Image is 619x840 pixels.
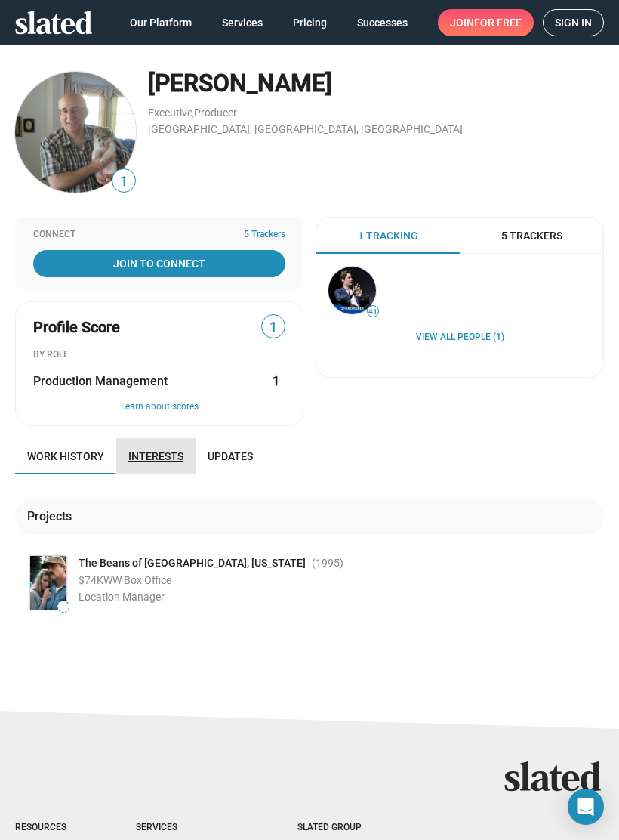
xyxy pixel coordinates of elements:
span: 1 [112,171,135,192]
span: Production Management [33,373,168,389]
a: Pricing [281,9,339,36]
span: The Beans of [GEOGRAPHIC_DATA], [US_STATE] [79,556,306,570]
span: for free [474,9,522,36]
span: 1 [262,317,285,338]
a: Producer [194,107,237,119]
div: Projects [27,508,78,524]
button: Learn about scores [33,401,285,413]
span: 41 [368,307,378,317]
div: BY ROLE [33,349,285,361]
span: Services [222,9,263,36]
span: 5 Trackers [244,229,285,241]
span: Sign in [555,10,592,36]
div: Open Intercom Messenger [568,789,604,825]
a: Join To Connect [33,250,285,277]
a: Work history [15,438,116,474]
div: Connect [33,229,285,241]
a: Updates [196,438,265,474]
span: Successes [357,9,408,36]
span: — [58,603,69,611]
span: Join [450,9,522,36]
a: Joinfor free [438,9,534,36]
a: [GEOGRAPHIC_DATA], [GEOGRAPHIC_DATA], [GEOGRAPHIC_DATA] [148,123,463,135]
span: Join To Connect [36,250,282,277]
span: 1 Tracking [358,229,418,243]
div: [PERSON_NAME] [148,67,604,100]
span: , [192,110,194,118]
span: Profile Score [33,317,120,338]
a: Our Platform [118,9,204,36]
span: Interests [128,450,183,462]
a: View all People (1) [416,332,504,344]
a: Services [210,9,275,36]
a: Sign in [543,9,604,36]
span: Work history [27,450,104,462]
span: 5 Trackers [501,229,562,243]
span: Our Platform [130,9,192,36]
a: Interests [116,438,196,474]
img: Stephan Paternot [328,267,376,314]
strong: 1 [273,373,279,389]
span: $74K [79,574,103,586]
span: (1995 ) [312,556,343,570]
div: Slated Group [297,822,400,834]
img: Poster: The Beans of Egypt, Maine [30,556,66,610]
span: Location Manager [79,591,165,603]
a: Successes [345,9,420,36]
img: George Ladas [15,72,136,193]
div: Services [136,822,237,834]
a: Executive [148,107,192,119]
span: Pricing [293,9,327,36]
span: WW Box Office [103,574,171,586]
div: Resources [15,822,75,834]
span: Updates [208,450,253,462]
